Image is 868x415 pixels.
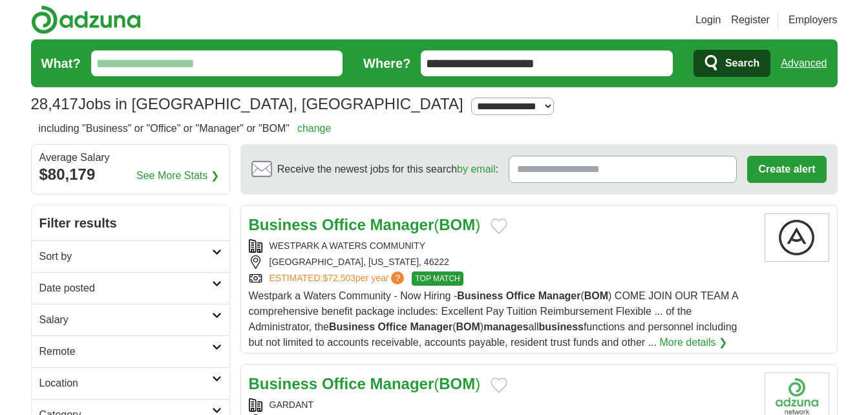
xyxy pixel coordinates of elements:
h2: including "Business" or "Office" or "Manager" or "BOM" [39,121,332,136]
h2: Date posted [39,281,212,296]
strong: Office [322,216,366,233]
a: Business Office Manager(BOM) [249,216,481,233]
a: Location [32,367,229,399]
label: What? [41,54,81,73]
button: Add to favorite jobs [491,218,507,234]
div: $80,179 [39,163,222,186]
span: $72,503 [323,273,355,283]
div: WESTPARK A WATERS COMMUNITY [249,239,754,253]
div: GARDANT [249,398,754,412]
img: Adzuna logo [31,5,141,34]
a: More details ❯ [659,335,727,350]
h2: Salary [39,312,212,328]
img: Company logo [765,213,829,262]
div: Average Salary [39,153,222,163]
a: Date posted [32,272,229,304]
a: Business Office Manager(BOM) [249,375,481,392]
label: Where? [363,54,410,73]
div: [GEOGRAPHIC_DATA], [US_STATE], 46222 [249,255,754,269]
a: Advanced [781,50,827,76]
a: change [297,123,332,134]
strong: Manager [370,216,434,233]
h1: Jobs in [GEOGRAPHIC_DATA], [GEOGRAPHIC_DATA] [31,95,463,112]
span: 28,417 [31,92,78,116]
strong: Office [506,290,535,301]
span: Westpark a Waters Community - Now Hiring - ( ) COME JOIN OUR TEAM A comprehensive benefit package... [249,290,738,348]
strong: Manager [538,290,581,301]
span: ? [391,271,404,284]
a: Sort by [32,240,229,272]
a: Remote [32,335,229,367]
a: by email [457,164,496,175]
span: Search [725,50,759,76]
strong: Office [378,321,407,332]
strong: Manager [410,321,452,332]
strong: Business [249,216,318,233]
a: Salary [32,304,229,335]
button: Search [693,50,770,77]
strong: manages [483,321,528,332]
a: See More Stats ❯ [136,168,219,184]
strong: Manager [370,375,434,392]
button: Add to favorite jobs [491,378,507,393]
strong: Business [329,321,375,332]
strong: BOM [439,216,475,233]
a: Register [731,12,770,28]
strong: BOM [456,321,480,332]
strong: Business [249,375,318,392]
h2: Location [39,376,212,391]
strong: Office [322,375,366,392]
h2: Filter results [32,206,229,240]
a: ESTIMATED:$72,503per year? [270,271,407,286]
span: Receive the newest jobs for this search : [277,162,498,177]
h2: Sort by [39,249,212,264]
strong: BOM [439,375,475,392]
a: Login [695,12,721,28]
strong: Business [457,290,503,301]
strong: business [539,321,584,332]
span: TOP MATCH [412,271,463,286]
strong: BOM [584,290,608,301]
button: Create alert [747,156,826,183]
h2: Remote [39,344,212,359]
a: Employers [789,12,838,28]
